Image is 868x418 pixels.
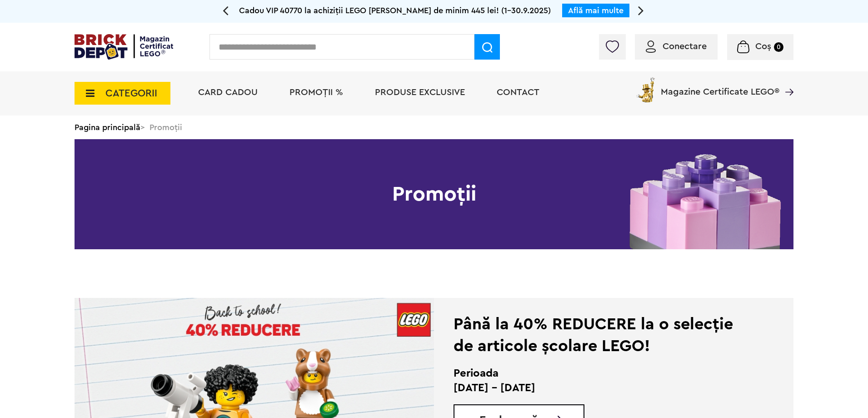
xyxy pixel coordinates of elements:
a: Magazine Certificate LEGO® [779,76,793,85]
span: Magazine Certificate LEGO® [661,76,779,96]
span: Coș [755,42,771,51]
small: 0 [774,42,783,52]
span: Conectare [663,42,707,51]
p: [DATE] - [DATE] [454,381,748,395]
a: Card Cadou [198,88,258,97]
a: Conectare [646,42,707,51]
a: Contact [497,88,539,97]
a: Află mai multe [568,6,624,15]
a: Pagina principală [75,123,140,131]
a: Produse exclusive [375,88,465,97]
div: > Promoții [75,116,793,139]
div: Până la 40% REDUCERE la o selecție de articole școlare LEGO! [454,313,748,357]
h2: Perioada [454,366,748,381]
h1: Promoții [75,139,793,249]
span: CATEGORII [105,88,157,98]
span: Cadou VIP 40770 la achiziții LEGO [PERSON_NAME] de minim 445 lei! (1-30.9.2025) [239,6,551,15]
a: PROMOȚII % [289,88,343,97]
